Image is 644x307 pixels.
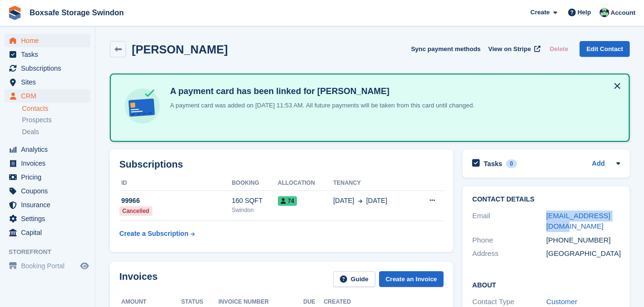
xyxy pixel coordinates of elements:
a: menu [5,157,90,170]
h2: About [472,280,620,289]
a: View on Stripe [485,41,542,57]
a: Add [592,159,605,169]
h4: A payment card has been linked for [PERSON_NAME] [166,86,475,97]
span: Invoices [21,157,78,170]
button: Sync payment methods [411,41,481,57]
div: Email [472,211,546,232]
span: Storefront [9,247,95,257]
a: menu [5,259,90,273]
a: Customer [546,297,577,306]
a: Guide [333,271,375,287]
a: Prospects [22,115,90,125]
span: Account [611,8,635,18]
div: [PHONE_NUMBER] [546,235,620,246]
span: Pricing [21,170,78,184]
a: Create a Subscription [119,225,195,243]
span: [DATE] [366,196,387,206]
a: menu [5,226,90,239]
div: 99966 [119,196,232,206]
th: Booking [232,176,277,191]
div: Phone [472,235,546,246]
div: Address [472,248,546,259]
h2: [PERSON_NAME] [132,43,228,56]
span: Sites [21,75,78,89]
div: 160 SQFT [232,196,277,206]
a: menu [5,48,90,61]
div: Cancelled [119,206,152,216]
span: Deals [22,127,39,137]
span: Analytics [21,143,78,156]
span: Create [530,8,549,17]
a: menu [5,184,90,198]
span: View on Stripe [488,44,531,54]
span: 74 [278,196,297,206]
img: stora-icon-8386f47178a22dfd0bd8f6a31ec36ba5ce8667c1dd55bd0f319d3a0aa187defe.svg [8,6,22,20]
h2: Tasks [484,159,502,168]
span: Settings [21,212,78,225]
a: Deals [22,127,90,137]
button: Delete [546,41,572,57]
span: Insurance [21,198,78,212]
a: menu [5,212,90,225]
a: menu [5,89,90,103]
span: CRM [21,89,78,103]
span: Capital [21,226,78,239]
a: menu [5,198,90,212]
span: Prospects [22,116,52,125]
a: menu [5,62,90,75]
h2: Subscriptions [119,159,443,170]
h2: Invoices [119,271,158,287]
a: Contacts [22,104,90,113]
div: [GEOGRAPHIC_DATA] [546,248,620,259]
th: ID [119,176,232,191]
a: Edit Contact [580,41,630,57]
span: Help [578,8,591,17]
a: menu [5,143,90,156]
a: Create an Invoice [379,271,444,287]
span: Subscriptions [21,62,78,75]
span: Booking Portal [21,259,78,273]
p: A payment card was added on [DATE] 11:53 AM. All future payments will be taken from this card unt... [166,101,475,110]
a: menu [5,34,90,47]
span: Home [21,34,78,47]
div: Create a Subscription [119,229,189,239]
th: Tenancy [333,176,414,191]
div: 0 [506,159,517,168]
h2: Contact Details [472,196,620,203]
span: Tasks [21,48,78,61]
a: Boxsafe Storage Swindon [26,5,127,21]
span: Coupons [21,184,78,198]
div: Swindon [232,206,277,214]
a: Preview store [79,260,90,272]
th: Allocation [278,176,333,191]
a: menu [5,75,90,89]
img: card-linked-ebf98d0992dc2aeb22e95c0e3c79077019eb2392cfd83c6a337811c24bc77127.svg [122,86,162,126]
a: [EMAIL_ADDRESS][DOMAIN_NAME] [546,212,610,231]
span: [DATE] [333,196,354,206]
img: Kim Virabi [600,8,609,17]
a: menu [5,170,90,184]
